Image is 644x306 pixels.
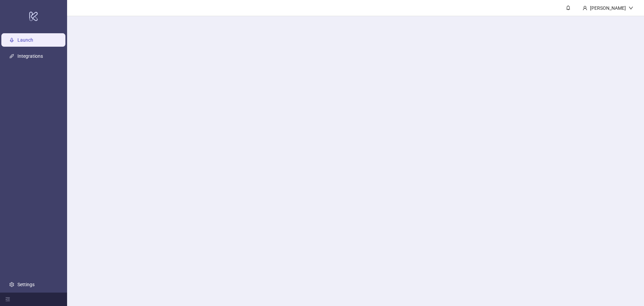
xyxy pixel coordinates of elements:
[5,297,10,302] span: menu-fold
[629,6,633,10] span: down
[17,37,33,43] a: Launch
[17,53,43,59] a: Integrations
[583,6,587,10] span: user
[17,282,35,287] a: Settings
[587,4,629,12] div: [PERSON_NAME]
[566,5,571,10] span: bell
